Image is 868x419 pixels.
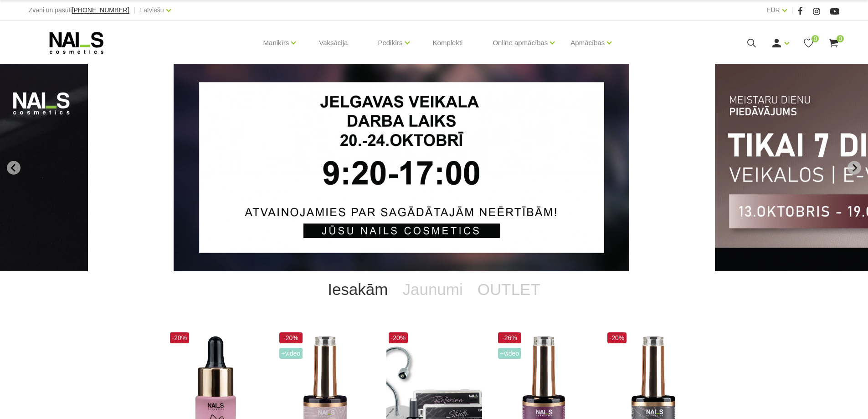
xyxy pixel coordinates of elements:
[312,21,355,65] a: Vaksācija
[395,271,470,308] a: Jaunumi
[426,21,470,65] a: Komplekti
[791,5,793,16] span: |
[7,161,21,175] button: Go to last slide
[389,332,408,343] span: -20%
[498,348,522,359] span: +Video
[140,5,164,16] a: Latviešu
[812,35,819,42] span: 0
[470,271,548,308] a: OUTLET
[378,25,402,61] a: Pedikīrs
[279,332,303,343] span: -20%
[570,25,605,61] a: Apmācības
[803,37,814,49] a: 0
[72,6,129,14] span: [PHONE_NUMBER]
[847,161,861,175] button: Next slide
[828,37,839,49] a: 0
[493,25,548,61] a: Online apmācības
[766,5,780,16] a: EUR
[29,5,129,16] div: Zvani un pasūti
[837,35,844,42] span: 0
[320,271,395,308] a: Iesakām
[263,25,289,61] a: Manikīrs
[498,332,522,343] span: -26%
[170,332,190,343] span: -20%
[72,7,129,14] a: [PHONE_NUMBER]
[174,64,694,271] li: 1 of 12
[279,348,303,359] span: +Video
[134,5,136,16] span: |
[607,332,627,343] span: -20%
